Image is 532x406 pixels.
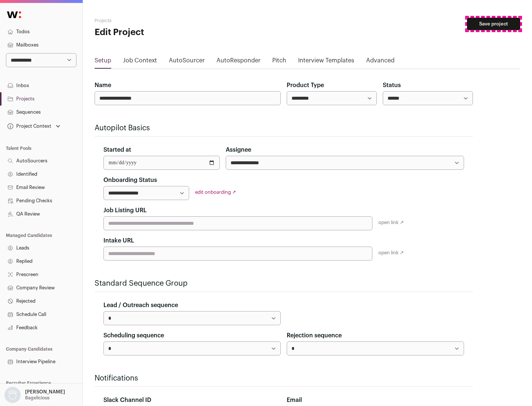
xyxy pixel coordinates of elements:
[6,121,62,131] button: Open dropdown
[103,396,151,405] label: Slack Channel ID
[216,56,260,68] a: AutoResponder
[195,190,236,195] a: edit onboarding ↗
[95,18,236,24] h2: Projects
[103,301,178,310] label: Lead / Outreach sequence
[25,389,65,395] p: [PERSON_NAME]
[287,396,464,405] div: Email
[298,56,354,68] a: Interview Templates
[6,123,51,129] div: Project Context
[226,145,251,154] label: Assignee
[366,56,395,68] a: Advanced
[95,27,236,38] h1: Edit Project
[383,81,401,90] label: Status
[103,145,131,154] label: Started at
[103,331,164,340] label: Scheduling sequence
[95,373,473,383] h2: Notifications
[169,56,205,68] a: AutoSourcer
[25,395,50,401] p: Bagelicious
[3,7,25,22] img: Wellfound
[287,331,342,340] label: Rejection sequence
[95,123,473,133] h2: Autopilot Basics
[95,56,111,68] a: Setup
[287,81,324,90] label: Product Type
[4,387,21,403] img: nopic.png
[103,206,147,215] label: Job Listing URL
[103,236,134,245] label: Intake URL
[272,56,286,68] a: Pitch
[95,278,473,289] h2: Standard Sequence Group
[103,176,157,185] label: Onboarding Status
[95,81,111,90] label: Name
[3,387,66,403] button: Open dropdown
[467,18,520,30] button: Save project
[123,56,157,68] a: Job Context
